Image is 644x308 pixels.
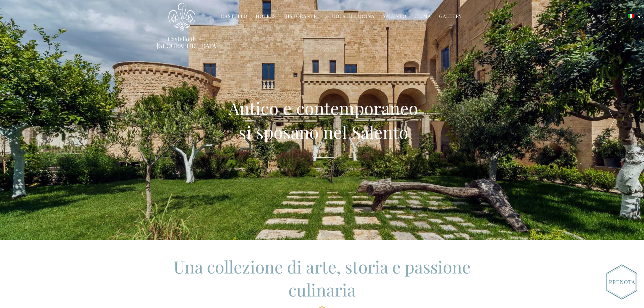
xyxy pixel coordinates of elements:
img: Castello di Ugento [168,3,195,31]
img: Italiano [628,14,634,18]
a: Salento [383,13,406,21]
a: Gallery [439,13,462,21]
a: Hotels [256,13,276,21]
h2: Antico e contemporaneo si sposano nel Salento [229,96,418,144]
a: Ristorante [284,13,317,21]
span: Una collezione di arte, storia e passione culinaria [173,255,471,301]
a: Clima [414,13,431,21]
a: Castello [221,13,247,21]
a: Scuola di Cucina [325,13,375,21]
img: Book_Button_Italian.png [606,264,637,300]
a: Castello di [GEOGRAPHIC_DATA] [157,35,207,49]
